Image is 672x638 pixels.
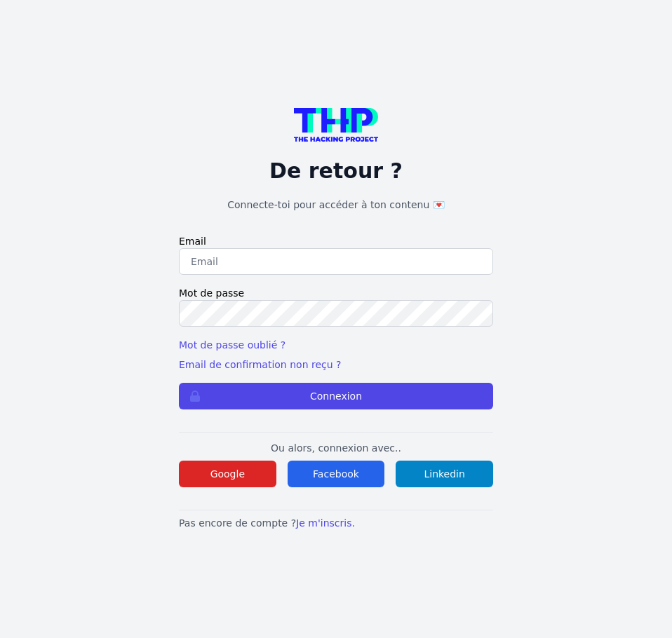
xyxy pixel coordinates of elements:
img: logo [294,108,378,142]
button: Connexion [179,383,493,409]
h1: Connecte-toi pour accéder à ton contenu 💌 [179,198,493,212]
a: Email de confirmation non reçu ? [179,359,341,370]
p: Pas encore de compte ? [179,516,493,530]
p: Ou alors, connexion avec.. [179,441,493,455]
button: Google [179,461,276,487]
p: De retour ? [179,158,493,184]
a: Mot de passe oublié ? [179,339,285,351]
input: Email [179,248,493,275]
button: Linkedin [396,461,493,487]
button: Facebook [288,461,385,487]
label: Email [179,234,493,248]
a: Je m'inscris. [296,517,355,529]
label: Mot de passe [179,286,493,300]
